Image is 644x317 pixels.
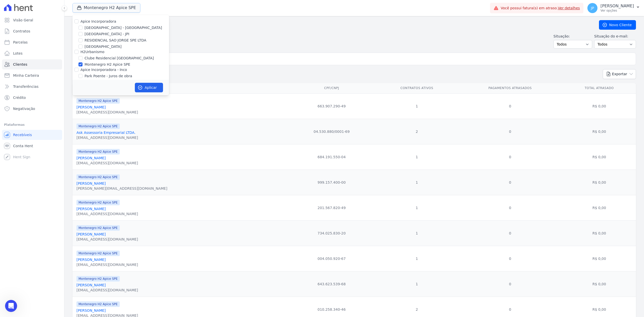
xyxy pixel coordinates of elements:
td: 004.050.920-67 [287,246,376,271]
a: Contratos [2,26,62,36]
span: JP [591,6,594,10]
a: [PERSON_NAME] [76,181,106,185]
iframe: Intercom live chat [5,300,17,312]
label: [GEOGRAPHIC_DATA] - JPI [85,31,129,37]
p: Ver opções [600,9,634,13]
button: JP [PERSON_NAME] Ver opções [583,1,644,15]
span: Montenegro H2 Apice SPE [76,174,120,180]
td: 999.157.400-00 [287,170,376,195]
div: João diz… [4,81,97,125]
button: Selecionador de GIF [16,165,20,169]
span: Parcelas [13,40,28,45]
td: 0 [458,170,562,195]
th: Total Atrasado [562,83,636,93]
img: Profile image for Adriane [14,3,22,11]
span: Minha Carteira [13,73,39,78]
button: Upload do anexo [24,165,28,169]
td: 663.907.290-49 [287,93,376,119]
td: 0 [458,195,562,220]
span: Você possui fatura(s) em atraso. [501,6,580,11]
h2: Clientes [72,20,591,29]
td: 1 [376,93,458,119]
button: Início [79,2,88,12]
div: [EMAIL_ADDRESS][DOMAIN_NAME] [76,288,138,293]
td: 0 [458,119,562,144]
td: 0 [458,246,562,271]
td: R$ 0,00 [562,195,636,220]
div: Plataformas [4,122,60,128]
a: Minha Carteira [2,70,62,81]
span: Crédito [13,95,26,100]
th: Nome [72,83,287,93]
div: Adriane diz… [4,10,97,56]
td: 1 [376,271,458,297]
td: 734.025.830-20 [287,220,376,246]
span: Conta Hent [13,143,33,148]
a: [PERSON_NAME] [76,283,106,287]
td: 1 [376,144,458,170]
label: Montenegro H2 Apice SPE [85,62,130,67]
label: [GEOGRAPHIC_DATA] - [GEOGRAPHIC_DATA] [85,25,162,30]
a: Conta Hent [2,141,62,151]
button: go back [3,2,13,12]
a: [PERSON_NAME] [76,308,106,312]
td: 201.567.820-49 [287,195,376,220]
input: Buscar por nome, CPF ou e-mail [82,54,634,64]
div: [DEMOGRAPHIC_DATA], sobre a fatura em aberto poderá validar com o financeiro, pois não tenho auto... [4,125,83,188]
a: Clientes [2,59,62,69]
div: [EMAIL_ADDRESS][DOMAIN_NAME] [76,135,138,140]
a: Ver detalhes [558,6,580,10]
label: Apice Incorporadora [80,19,116,23]
span: Montenegro H2 Apice SPE [76,251,120,256]
a: [PERSON_NAME] [76,258,106,262]
div: [EMAIL_ADDRESS][DOMAIN_NAME] [76,161,138,166]
a: Ask Assessoria Empresarial LTDA. [76,131,136,135]
td: 2 [376,119,458,144]
label: Situação: [553,34,592,39]
button: Aplicar [135,83,163,92]
div: [EMAIL_ADDRESS][DOMAIN_NAME] [76,237,138,242]
label: H2Urbanismo [80,50,104,54]
a: [PERSON_NAME] [76,156,106,160]
td: 1 [376,170,458,195]
div: Fechar [88,2,97,11]
div: Entendi..Ok, se realizarmos o pagamento da fatura em aberto, a que gerou de setembro pode ser can... [18,81,97,121]
a: [PERSON_NAME] [76,105,106,109]
h1: Adriane [24,3,40,6]
button: Montenegro H2 Apice SPE [72,3,140,13]
td: 1 [376,220,458,246]
td: 0 [458,93,562,119]
div: [PERSON_NAME], o sue usuário foi incluido no empreendimento. [8,13,78,23]
td: 0 [458,271,562,297]
td: R$ 0,00 [562,119,636,144]
td: R$ 0,00 [562,246,636,271]
div: [EMAIL_ADDRESS][DOMAIN_NAME] [76,262,138,267]
td: 1 [376,195,458,220]
a: Crédito [2,93,62,103]
label: Situação do e-mail: [594,34,636,39]
td: R$ 0,00 [562,144,636,170]
th: Contratos Ativos [376,83,458,93]
span: Montenegro H2 Apice SPE [76,200,120,205]
div: [EMAIL_ADDRESS][DOMAIN_NAME] [76,211,138,216]
button: Start recording [32,165,36,169]
a: Negativação [2,104,62,114]
p: Ativo [24,6,33,11]
div: Adriane diz… [4,56,97,81]
div: Inclui o usuário Thiago tambem, para ele possa visualizar as informações na plataforma. [8,59,78,74]
td: 1 [376,246,458,271]
td: 0 [458,220,562,246]
label: Apice Incorporadora - Inco [80,68,127,72]
span: Transferências [13,84,38,89]
span: Lotes [13,51,23,56]
a: Lotes [2,48,62,58]
a: Transferências [2,82,62,92]
th: Pagamentos Atrasados [458,83,562,93]
div: Entendi.. Ok, se realizarmos o pagamento da fatura em aberto, a que gerou de setembro pode ser ca... [22,84,93,118]
a: Recebíveis [2,130,62,140]
button: Exportar [603,69,636,79]
span: Montenegro H2 Apice SPE [76,301,120,307]
div: Adriane diz… [4,125,97,199]
td: R$ 0,00 [562,170,636,195]
td: R$ 0,00 [562,220,636,246]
